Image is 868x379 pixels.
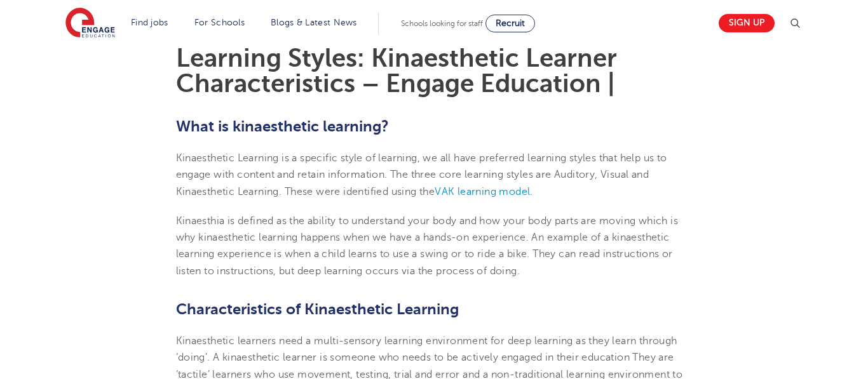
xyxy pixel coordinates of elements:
span: inaesthetic learning happens when we have a hands-on experience. An example of a kinaesthetic lea... [176,232,673,277]
a: Find jobs [131,18,168,27]
a: Recruit [485,15,535,32]
h2: What is kinaesthetic learning? [176,116,693,137]
a: For Schools [194,18,245,27]
img: Engage Education [65,8,115,39]
span: Recruit [496,18,525,28]
a: Sign up [719,14,775,32]
span: . [530,186,532,197]
span: These were identified using the [285,186,435,197]
h1: Learning Styles: Kinaesthetic Learner Characteristics – Engage Education | [176,46,693,96]
b: Characteristics of Kinaesthetic Learning [176,300,459,318]
a: Blogs & Latest News [271,18,357,27]
span: Kinaesthia is defined as the ability to understand your body and how your body parts are moving w... [176,215,679,243]
a: VAK learning model [435,186,530,197]
span: Schools looking for staff [401,19,483,28]
span: Kinaesthetic Learning is a specific style of learning, we all have preferred learning styles that... [176,152,667,197]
